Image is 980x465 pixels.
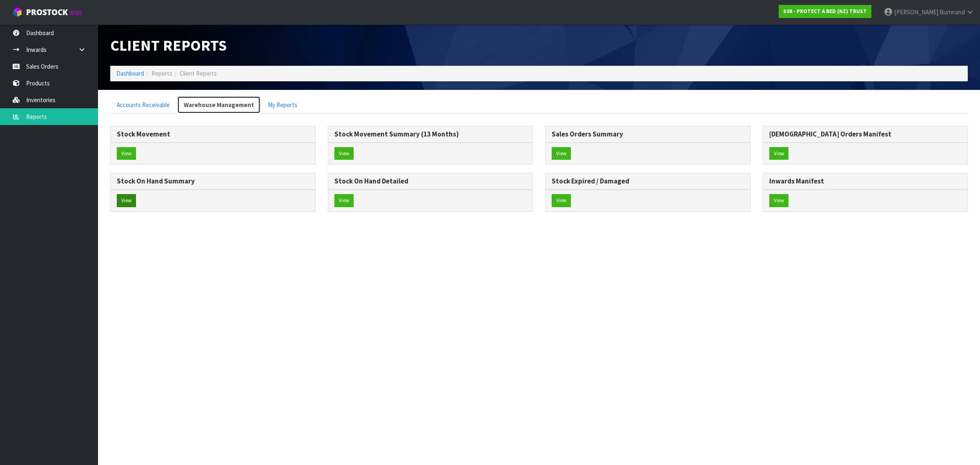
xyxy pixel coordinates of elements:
[180,69,217,77] span: Client Reports
[117,177,309,185] h3: Stock On Hand Summary
[334,177,527,185] h3: Stock On Hand Detailed
[26,7,68,18] span: ProStock
[69,9,82,17] small: WMS
[334,147,354,160] button: View
[117,194,136,207] button: View
[116,69,144,77] a: Dashboard
[117,147,136,160] button: View
[940,8,965,16] span: Burnnand
[151,69,172,77] span: Reports
[769,177,962,185] h3: Inwards Manifest
[261,96,304,114] a: My Reports
[110,36,227,55] span: Client Reports
[769,130,962,138] h3: [DEMOGRAPHIC_DATA] Orders Manifest
[334,130,527,138] h3: Stock Movement Summary (13 Months)
[769,194,788,207] button: View
[552,130,744,138] h3: Sales Orders Summary
[552,194,571,207] button: View
[552,177,744,185] h3: Stock Expired / Damaged
[177,96,261,114] a: Warehouse Management
[110,96,176,114] a: Accounts Receivable
[769,147,788,160] button: View
[894,8,938,16] span: [PERSON_NAME]
[552,147,571,160] button: View
[334,194,354,207] button: View
[783,8,867,15] strong: S08 - PROTECT A BED (NZ) TRUST
[117,130,309,138] h3: Stock Movement
[12,7,22,17] img: cube-alt.png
